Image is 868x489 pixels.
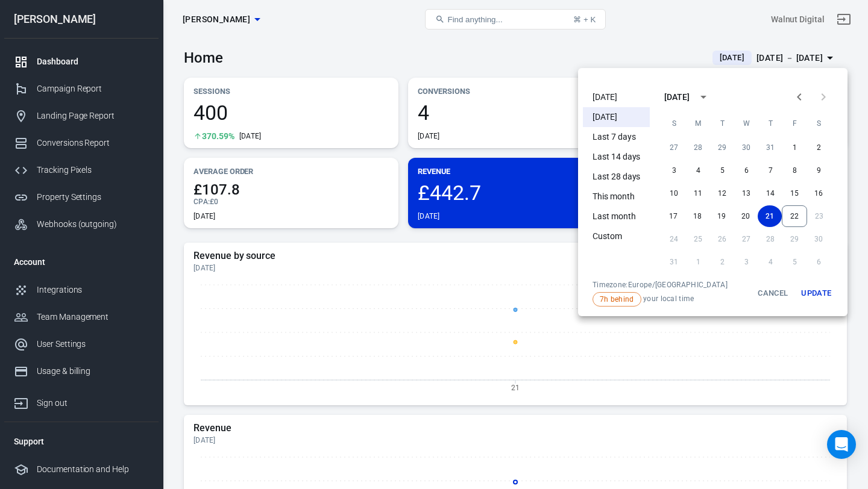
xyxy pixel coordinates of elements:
[807,137,831,158] button: 2
[734,137,758,158] button: 30
[593,280,728,290] div: Timezone: Europe/[GEOGRAPHIC_DATA]
[583,226,650,246] li: Custom
[583,87,650,107] li: [DATE]
[583,127,650,147] li: Last 7 days
[827,430,856,459] div: Open Intercom Messenger
[734,182,758,204] button: 13
[710,182,734,204] button: 12
[686,160,710,181] button: 4
[807,160,831,181] button: 9
[663,111,685,135] span: Sunday
[593,292,728,307] span: your local time
[753,280,792,307] button: Cancel
[687,111,709,135] span: Monday
[808,111,829,135] span: Saturday
[583,187,650,207] li: This month
[686,182,710,204] button: 11
[686,137,710,158] button: 28
[693,87,714,107] button: calendar view is open, switch to year view
[583,147,650,167] li: Last 14 days
[784,111,805,135] span: Friday
[787,85,811,109] button: Previous month
[710,160,734,181] button: 5
[782,182,807,204] button: 15
[662,137,686,158] button: 27
[734,160,758,181] button: 6
[711,111,733,135] span: Tuesday
[758,182,782,204] button: 14
[797,280,835,307] button: Update
[758,137,782,158] button: 31
[759,111,781,135] span: Thursday
[710,137,734,158] button: 29
[709,205,734,227] button: 19
[661,205,685,227] button: 17
[583,207,650,226] li: Last month
[685,205,709,227] button: 18
[782,137,807,158] button: 1
[664,91,690,104] div: [DATE]
[758,160,782,181] button: 7
[596,294,638,305] span: 7h behind
[734,205,758,227] button: 20
[807,182,831,204] button: 16
[583,167,650,187] li: Last 28 days
[758,205,782,227] button: 21
[782,205,807,227] button: 22
[583,107,650,127] li: [DATE]
[782,160,807,181] button: 8
[735,111,757,135] span: Wednesday
[662,160,686,181] button: 3
[662,182,686,204] button: 10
